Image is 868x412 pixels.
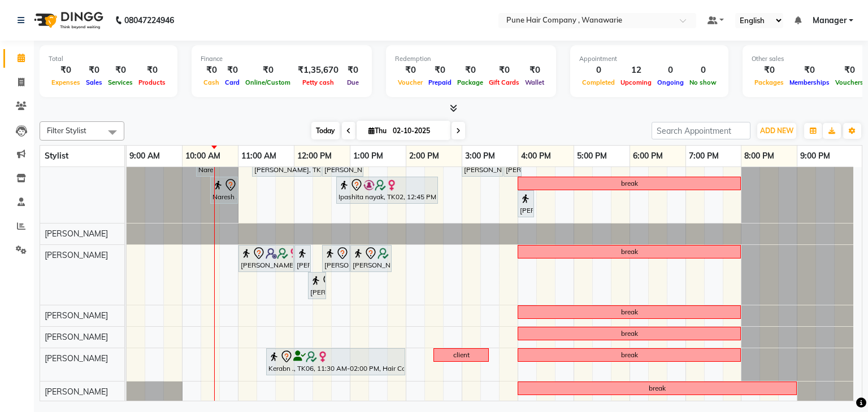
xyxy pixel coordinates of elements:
div: 0 [654,64,687,77]
div: ₹0 [343,64,363,77]
div: Redemption [395,54,547,64]
div: Kerabn ., TK06, 11:30 AM-02:00 PM, Hair Colour - Inoa Global Medium [267,350,404,374]
div: ₹0 [454,64,486,77]
span: Ongoing [654,78,687,86]
div: ₹0 [136,64,168,77]
div: ₹0 [426,64,454,77]
div: [PERSON_NAME] mam, TK05, 01:00 PM-01:45 PM, Skin Services - Waxing Bead Wax Brazilian/ Butterfly ... [351,247,390,270]
div: [PERSON_NAME] sir, TK01, 04:00 PM-04:10 PM, Add_Hair Wash Classic [519,192,533,216]
div: ₹0 [752,64,787,77]
div: [PERSON_NAME] mam, TK05, 12:30 PM-01:00 PM, Skin Services - Imported Lipsoluble Wax (Full-Legs/Fr... [323,247,349,270]
img: logo [29,5,106,36]
div: Appointment [579,54,719,64]
a: 1:00 PM [350,148,386,164]
span: No show [687,78,719,86]
span: Online/Custom [242,78,293,86]
div: ₹0 [787,64,832,77]
div: ₹0 [201,64,222,77]
span: [PERSON_NAME] [45,332,108,342]
div: 0 [687,64,719,77]
div: break [621,350,638,360]
div: ₹0 [522,64,547,77]
span: Upcoming [618,78,654,86]
span: Voucher [395,78,426,86]
button: ADD NEW [757,123,796,139]
div: ₹1,35,670 [293,64,343,77]
span: Gift Cards [486,78,522,86]
span: [PERSON_NAME] [45,229,108,239]
a: 4:00 PM [518,148,554,164]
div: Total [49,54,168,64]
div: [PERSON_NAME] mam, TK05, 12:15 PM-12:35 PM, Skin Services - Imported Lipsoluble Wax (Full - Arms/... [309,274,325,297]
span: Package [454,78,486,86]
b: 08047224946 [124,5,174,36]
div: Ipashita nayak, TK02, 12:45 PM-02:35 PM, Hair Colour - Inoa Touch-up (Upto 2 Inches) [337,178,437,202]
div: break [621,178,638,189]
div: client [453,350,470,360]
span: ADD NEW [760,126,793,135]
span: Completed [579,78,618,86]
span: [PERSON_NAME] [45,353,108,363]
div: break [621,307,638,317]
span: Packages [752,78,787,86]
a: 2:00 PM [406,148,442,164]
span: Due [344,78,362,86]
a: 10:00 AM [183,148,223,164]
span: [PERSON_NAME] [45,250,108,260]
a: 11:00 AM [238,148,279,164]
div: break [621,247,638,257]
a: 6:00 PM [630,148,666,164]
a: 9:00 PM [797,148,833,164]
div: ₹0 [486,64,522,77]
div: ₹0 [832,64,866,77]
span: Sales [83,78,105,86]
span: Prepaid [426,78,454,86]
span: Petty cash [300,78,337,86]
div: break [649,383,666,393]
a: 5:00 PM [574,148,610,164]
span: Filter Stylist [47,126,86,135]
span: Vouchers [832,78,866,86]
span: Products [136,78,168,86]
span: Cash [201,78,222,86]
div: [PERSON_NAME] mam, TK05, 12:00 PM-12:15 PM, Skin Services - Waxing Bead Wax Underarms [296,247,310,270]
div: ₹0 [395,64,426,77]
div: 0 [579,64,618,77]
a: 3:00 PM [462,148,498,164]
div: ₹0 [222,64,242,77]
span: Card [222,78,242,86]
div: break [621,328,638,339]
div: ₹0 [242,64,293,77]
div: Finance [201,54,363,64]
input: Search Appointment [652,122,750,139]
span: [PERSON_NAME] [45,310,108,321]
a: 12:00 PM [294,148,335,164]
a: 9:00 AM [127,148,163,164]
div: ₹0 [105,64,136,77]
span: Manager [813,15,847,27]
div: [PERSON_NAME], TK04, 11:00 AM-12:00 PM, Facials & Masks - Classic Facial 03+ (All skin type) [240,247,293,270]
span: Memberships [787,78,832,86]
span: Stylist [45,151,68,161]
input: 2025-10-02 [389,122,446,139]
span: [PERSON_NAME] [45,387,108,397]
div: ₹0 [49,64,83,77]
div: ₹0 [83,64,105,77]
span: Today [311,122,340,139]
a: 7:00 PM [686,148,722,164]
span: Thu [366,126,389,135]
span: Expenses [49,78,83,86]
a: 8:00 PM [741,148,777,164]
span: Wallet [522,78,547,86]
span: Services [105,78,136,86]
div: 12 [618,64,654,77]
div: Naresh ,, TK07, 10:30 AM-11:00 AM, BlowDry Medium [211,178,237,202]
